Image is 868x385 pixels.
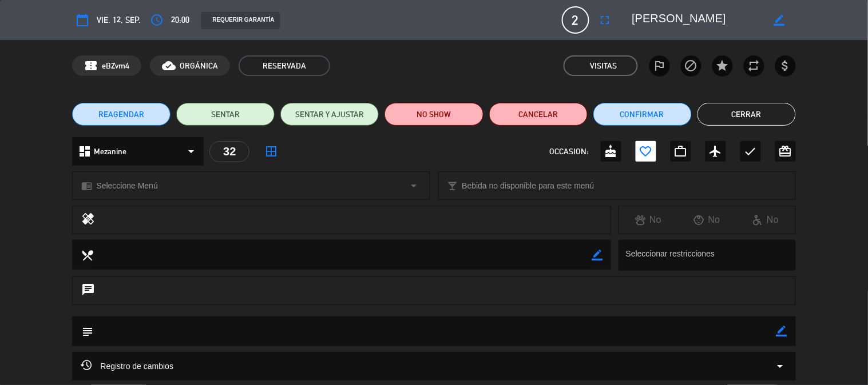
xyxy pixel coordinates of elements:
i: border_color [592,250,603,260]
span: confirmation_number [84,59,98,73]
i: arrow_drop_down [407,179,421,192]
div: 32 [209,141,249,162]
i: dashboard [78,145,92,158]
span: eBZvm4 [102,59,129,73]
i: arrow_drop_down [184,145,198,158]
button: fullscreen [595,10,616,30]
button: SENTAR [176,103,275,126]
i: outlined_flag [653,59,667,73]
button: NO SHOW [385,103,483,126]
span: vie. 12, sep. [97,13,141,27]
i: border_all [264,145,278,158]
span: 2 [562,6,589,34]
i: fullscreen [599,13,612,27]
span: Mezanine [94,145,126,158]
i: border_color [774,15,784,26]
i: favorite_border [639,145,653,158]
span: Seleccione Menú [96,179,157,192]
button: Cancelar [489,103,588,126]
i: arrow_drop_down [774,359,787,373]
i: subject [81,325,93,338]
i: border_color [776,326,787,336]
button: Confirmar [593,103,692,126]
span: RESERVADA [239,55,330,76]
i: cake [604,145,618,158]
i: healing [81,212,95,228]
span: 20:00 [171,13,189,27]
span: Bebida no disponible para este menú [462,179,594,192]
i: chat [81,283,95,299]
button: calendar_today [72,10,93,30]
button: access_time [146,10,167,30]
i: calendar_today [76,13,89,27]
div: No [736,212,795,227]
em: Visitas [590,59,617,73]
button: Cerrar [697,103,796,126]
i: airplanemode_active [709,145,723,158]
i: local_dining [81,248,93,261]
button: SENTAR Y AJUSTAR [280,103,379,126]
span: OCCASION: [550,145,589,158]
i: repeat [747,59,761,73]
span: REAGENDAR [98,109,144,121]
i: work_outline [674,145,688,158]
i: card_giftcard [779,145,792,158]
i: cloud_done [162,59,176,73]
i: block [684,59,698,73]
span: ORGÁNICA [180,59,218,73]
i: attach_money [779,59,792,73]
div: REQUERIR GARANTÍA [201,12,280,29]
span: Registro de cambios [81,359,173,373]
i: chrome_reader_mode [81,181,92,191]
div: No [677,212,736,227]
div: No [619,212,678,227]
i: star [716,59,730,73]
button: REAGENDAR [72,103,171,126]
i: access_time [150,13,164,27]
i: check [744,145,758,158]
i: local_bar [447,181,458,191]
